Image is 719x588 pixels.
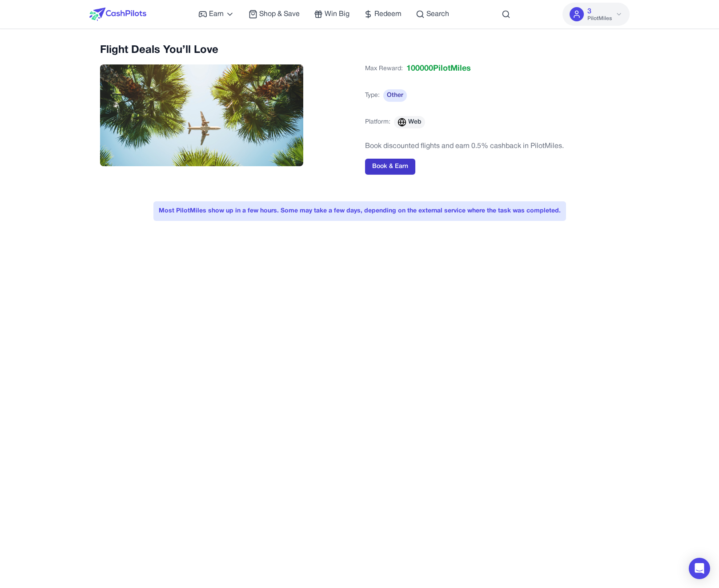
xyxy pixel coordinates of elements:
span: Type: [365,91,380,100]
span: Platform: [365,118,390,127]
span: Web [408,118,422,127]
span: Shop & Save [259,9,300,20]
span: Search [426,9,449,20]
p: Book discounted flights and earn 0.5% cashback in PilotMiles. [365,141,564,152]
img: Flight Deals You’ll Love [100,64,304,166]
h2: Flight Deals You’ll Love [100,43,354,57]
img: CashPilots Logo [89,8,146,21]
a: Search [416,9,449,20]
a: Win Big [314,9,349,20]
span: Redeem [374,9,402,20]
button: Book & Earn [365,159,415,175]
span: Other [383,89,407,102]
a: Redeem [364,9,402,20]
span: Earn [209,9,224,20]
a: Shop & Save [249,9,300,20]
span: 100000 PilotMiles [406,63,471,75]
span: PilotMiles [587,15,612,22]
span: Max Reward: [365,64,403,73]
div: Open Intercom Messenger [689,558,710,579]
a: Earn [198,9,234,20]
span: 3 [587,6,591,17]
div: Most PilotMiles show up in a few hours. Some may take a few days, depending on the external servi... [153,201,566,221]
span: Win Big [325,9,349,20]
button: 3PilotMiles [562,3,630,26]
